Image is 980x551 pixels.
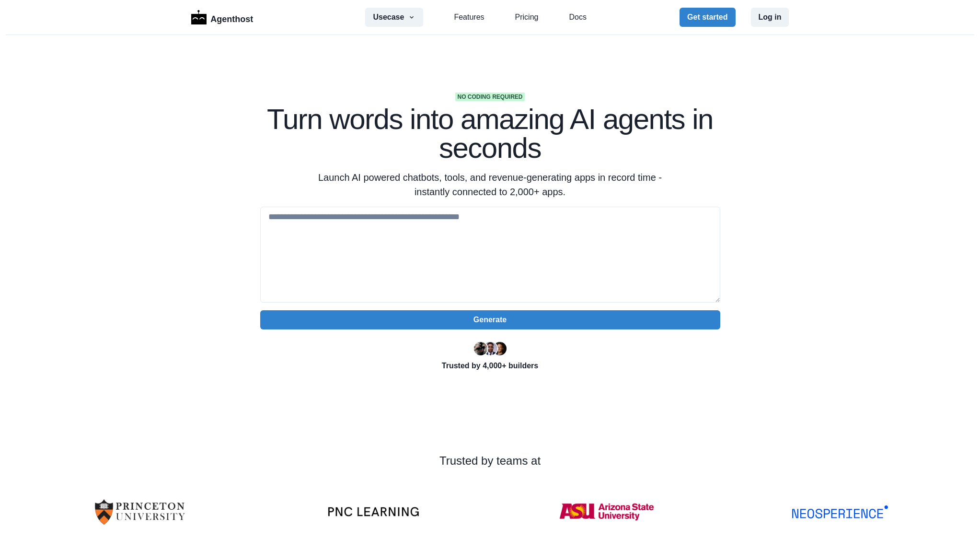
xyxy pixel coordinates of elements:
[260,360,720,372] p: Trusted by 4,000+ builders
[493,342,507,355] img: Kent Dodds
[92,485,188,539] img: University-of-Princeton-Logo.png
[751,8,789,27] button: Log in
[680,8,735,27] button: Get started
[31,452,949,469] p: Trusted by teams at
[454,12,484,23] a: Features
[260,105,720,163] h1: Turn words into amazing AI agents in seconds
[569,12,586,23] a: Docs
[191,10,207,24] img: Logo
[210,9,253,26] p: Agenthost
[325,506,421,517] img: PNC-LEARNING-Logo-v2.1.webp
[484,342,497,355] img: Segun Adebayo
[515,12,539,23] a: Pricing
[306,170,674,199] p: Launch AI powered chatbots, tools, and revenue-generating apps in record time - instantly connect...
[365,8,423,27] button: Usecase
[792,505,888,518] img: NSP_Logo_Blue.svg
[474,342,487,355] img: Ryan Florence
[260,310,720,329] button: Generate
[559,485,655,539] img: ASU-Logo.png
[191,9,254,26] a: LogoAgenthost
[455,93,524,101] span: No coding required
